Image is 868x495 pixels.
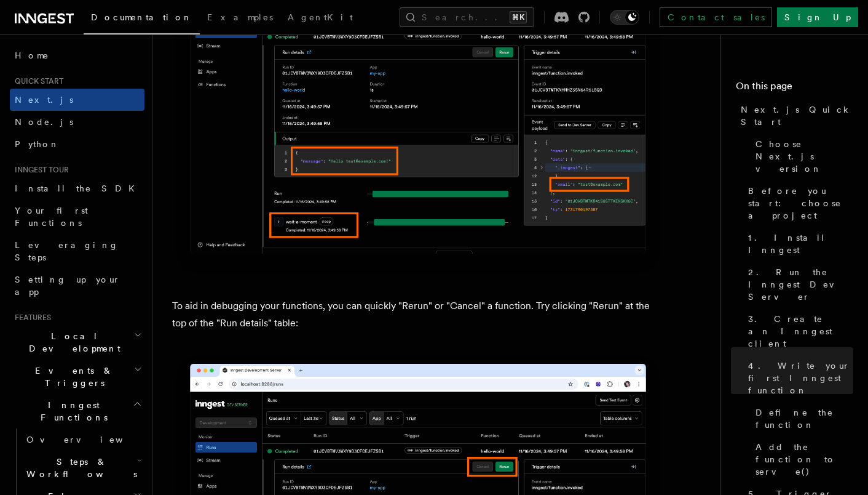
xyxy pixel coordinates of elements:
[748,360,853,396] span: 4. Write your first Inngest function
[22,456,137,480] span: Steps & Workflows
[200,4,280,33] a: Examples
[10,313,51,323] span: Features
[756,406,853,431] span: Define the function
[751,133,853,180] a: Choose Next.js version
[10,234,144,268] a: Leveraging Steps
[10,44,144,66] a: Home
[15,275,120,297] span: Setting up your app
[10,394,144,429] button: Inngest Functions
[10,330,134,355] span: Local Development
[207,12,273,22] span: Examples
[743,355,853,401] a: 4. Write your first Inngest function
[743,308,853,355] a: 3. Create an Inngest client
[748,231,853,256] span: 1. Install Inngest
[748,266,853,303] span: 2. Run the Inngest Dev Server
[400,7,534,27] button: Search...⌘K
[10,76,63,86] span: Quick start
[172,297,664,332] p: To aid in debugging your functions, you can quickly "Rerun" or "Cancel" a function. Try clicking ...
[10,360,144,394] button: Events & Triggers
[10,325,144,360] button: Local Development
[748,185,853,222] span: Before you start: choose a project
[288,12,353,22] span: AgentKit
[743,227,853,261] a: 1. Install Inngest
[736,79,853,99] h4: On this page
[15,206,88,228] span: Your first Functions
[610,10,639,25] button: Toggle dark mode
[10,89,144,111] a: Next.js
[660,7,772,27] a: Contact sales
[741,103,853,128] span: Next.js Quick Start
[280,4,360,33] a: AgentKit
[10,364,134,389] span: Events & Triggers
[751,401,853,436] a: Define the function
[15,117,73,127] span: Node.js
[15,139,60,149] span: Python
[15,49,49,62] span: Home
[10,111,144,133] a: Node.js
[748,313,853,350] span: 3. Create an Inngest client
[22,429,144,451] a: Overview
[510,11,527,23] kbd: ⌘K
[736,99,853,133] a: Next.js Quick Start
[10,177,144,199] a: Install the SDK
[10,268,144,303] a: Setting up your app
[751,436,853,483] a: Add the function to serve()
[10,199,144,234] a: Your first Functions
[15,240,119,262] span: Leveraging Steps
[756,441,853,478] span: Add the function to serve()
[10,165,69,175] span: Inngest tour
[777,7,858,27] a: Sign Up
[91,12,192,22] span: Documentation
[15,95,73,105] span: Next.js
[84,4,200,34] a: Documentation
[26,435,153,445] span: Overview
[10,133,144,155] a: Python
[756,138,853,175] span: Choose Next.js version
[743,261,853,308] a: 2. Run the Inngest Dev Server
[10,399,133,424] span: Inngest Functions
[22,451,144,485] button: Steps & Workflows
[743,180,853,227] a: Before you start: choose a project
[15,183,142,193] span: Install the SDK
